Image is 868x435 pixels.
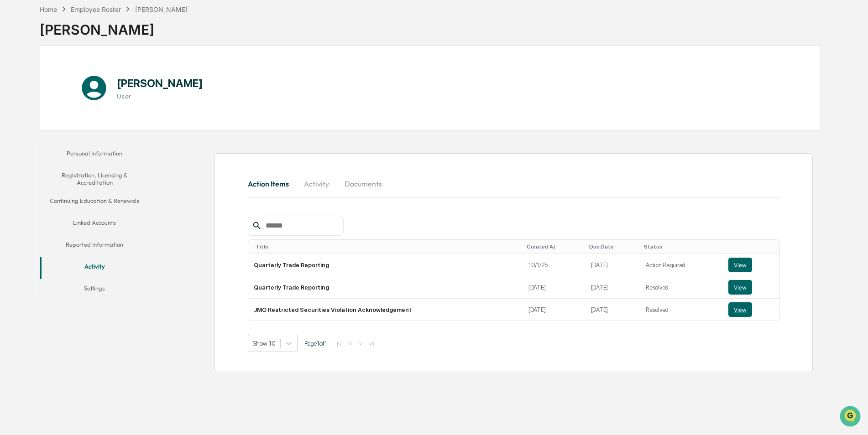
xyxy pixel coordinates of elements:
[9,133,16,140] div: 🔎
[728,258,752,272] button: View
[248,276,523,299] td: Quarterly Trade Reporting
[155,72,166,83] button: Start new chat
[248,173,296,195] button: Action Items
[91,155,110,161] span: Pylon
[18,115,59,124] span: Preclearance
[586,276,640,299] td: [DATE]
[75,115,113,124] span: Attestations
[40,144,149,301] div: secondary tabs example
[63,111,117,128] a: 🗄️Attestations
[40,166,149,192] button: Registration, Licensing & Accreditation
[248,254,523,276] td: Quarterly Trade Reporting
[71,5,121,13] div: Employee Roster
[31,79,115,86] div: We're available if you need us!
[346,340,355,347] button: <
[40,213,149,235] button: Linked Accounts
[5,111,63,128] a: 🖐️Preclearance
[248,173,780,195] div: secondary tabs example
[728,280,752,295] button: View
[586,254,640,276] td: [DATE]
[40,14,188,38] div: [PERSON_NAME]
[9,70,26,86] img: 1746055101610-c473b297-6a78-478c-a979-82029cc54cd1
[728,258,774,272] a: View
[337,173,389,195] button: Documents
[40,257,149,279] button: Activity
[356,340,366,347] button: >
[728,302,752,317] button: View
[9,19,166,34] p: How can we help?
[728,302,774,317] a: View
[40,279,149,301] button: Settings
[40,5,57,13] div: Home
[117,77,203,90] h1: [PERSON_NAME]
[523,299,586,321] td: [DATE]
[730,243,776,250] div: Toggle SortBy
[640,254,723,276] td: Action Required
[296,173,337,195] button: Activity
[839,405,863,430] iframe: Open customer support
[40,235,149,257] button: Reported Information
[64,154,110,161] a: Powered byPylon
[523,254,586,276] td: 10/1/25
[256,243,519,250] div: Toggle SortBy
[640,276,723,299] td: Resolved
[66,116,73,123] div: 🗄️
[117,93,203,100] h3: User
[5,129,61,145] a: 🔎Data Lookup
[366,340,377,347] button: >|
[9,116,16,123] div: 🖐️
[644,243,719,250] div: Toggle SortBy
[728,280,774,295] a: View
[248,299,523,321] td: JMG Restricted Securities Violation Acknowledgement
[586,299,640,321] td: [DATE]
[40,192,149,213] button: Continuing Education & Renewals
[523,276,586,299] td: [DATE]
[527,243,582,250] div: Toggle SortBy
[304,340,327,347] span: Page 1 of 1
[40,144,149,166] button: Personal Information
[135,5,188,13] div: [PERSON_NAME]
[18,132,58,141] span: Data Lookup
[589,243,637,250] div: Toggle SortBy
[31,70,150,79] div: Start new chat
[334,340,345,347] button: |<
[640,299,723,321] td: Resolved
